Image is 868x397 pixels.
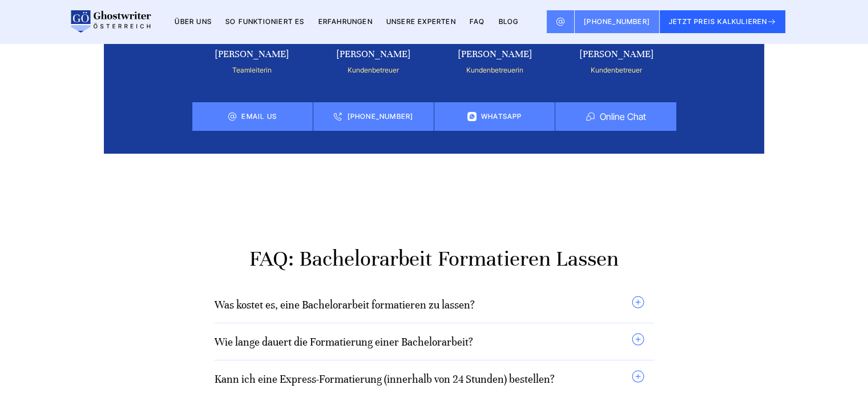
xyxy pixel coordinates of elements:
[498,17,518,26] a: BLOG
[225,17,305,26] a: So funktioniert es
[458,47,532,61] div: [PERSON_NAME]
[470,17,485,26] a: FAQ
[232,66,272,75] div: Teamleiterin
[348,66,399,75] div: Kundenbetreuer
[580,47,653,61] div: [PERSON_NAME]
[69,10,151,33] img: logo wirschreiben
[215,298,475,311] a: Was kostet es, eine Bachelorarbeit formatieren zu lassen?
[215,332,645,351] summary: Wie lange dauert die Formatierung einer Bachelorarbeit?
[215,372,555,386] a: Kann ich eine Express-Formatierung (innerhalb von 24 Stunden) bestellen?
[556,17,565,26] img: Email
[215,47,289,61] div: [PERSON_NAME]
[215,295,645,314] summary: Was kostet es, eine Bachelorarbeit formatieren zu lassen?
[591,66,642,75] div: Kundenbetreuer
[575,10,660,33] a: [PHONE_NUMBER]
[660,10,786,33] button: JETZT PREIS KALKULIEREN
[481,112,522,121] a: WhatsApp
[104,245,764,272] h2: FAQ: Bachelorarbeit formatieren lassen
[215,370,645,388] summary: Kann ich eine Express-Formatierung (innerhalb von 24 Stunden) bestellen?
[584,17,650,26] span: [PHONE_NUMBER]
[215,335,473,348] a: Wie lange dauert die Formatierung einer Bachelorarbeit?
[337,47,410,61] div: [PERSON_NAME]
[466,66,523,75] div: Kundenbetreuerin
[347,112,413,121] a: [PHONE_NUMBER]
[600,111,646,122] button: Online Chat
[318,17,373,26] a: Erfahrungen
[241,112,277,121] a: Email us
[386,17,456,26] a: Unsere Experten
[175,17,212,26] a: Über uns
